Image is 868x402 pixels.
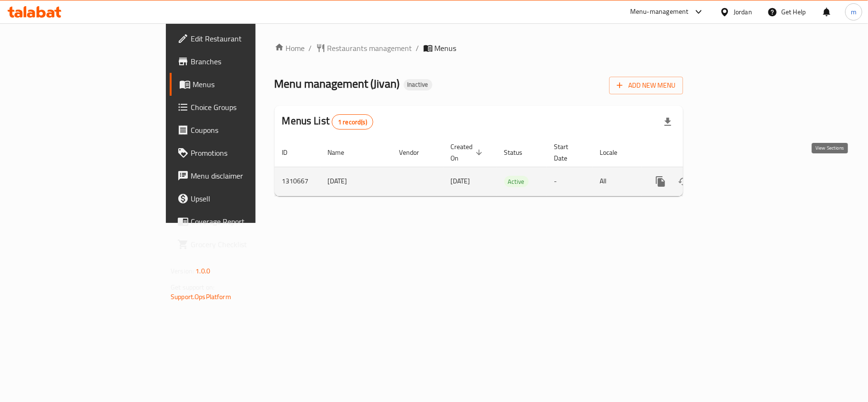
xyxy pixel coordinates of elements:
a: Choice Groups [170,96,311,119]
td: All [592,167,642,196]
a: Restaurants management [316,42,412,54]
span: Restaurants management [327,42,412,54]
span: Status [504,147,535,158]
span: Active [504,176,529,187]
a: Support.OpsPlatform [171,291,231,303]
span: [DATE] [451,175,470,187]
span: Name [328,147,357,158]
div: Total records count [332,114,373,130]
span: ID [282,147,300,158]
span: Inactive [404,80,432,89]
span: Add New Menu [617,80,675,91]
span: Locale [600,147,630,158]
span: Choice Groups [191,101,303,113]
span: Menus [435,42,457,54]
span: 1.0.0 [195,265,210,277]
a: Grocery Checklist [170,233,311,256]
span: Coverage Report [191,216,303,227]
span: Version: [171,265,194,277]
span: Upsell [191,193,303,204]
div: Menu-management [630,6,689,18]
span: Menu management ( Jivan ) [275,73,400,94]
button: Change Status [672,170,695,193]
a: Coverage Report [170,210,311,233]
span: Menu disclaimer [191,170,303,181]
span: Branches [191,56,303,67]
a: Coupons [170,119,311,141]
span: Created On [451,141,485,164]
h2: Menus List [282,114,373,130]
span: Vendor [399,147,432,158]
a: Branches [170,50,311,73]
th: Actions [642,138,748,167]
span: Promotions [191,147,303,159]
nav: breadcrumb [275,42,683,54]
button: Add New Menu [609,77,683,94]
a: Edit Restaurant [170,27,311,50]
span: Menus [193,79,303,90]
span: m [851,7,857,17]
span: 1 record(s) [332,118,373,127]
span: Grocery Checklist [191,239,303,250]
span: Edit Restaurant [191,33,303,44]
button: more [649,170,672,193]
a: Promotions [170,141,311,164]
td: [DATE] [320,167,392,196]
li: / [416,42,419,54]
span: Get support on: [171,281,214,293]
div: Jordan [734,7,752,17]
a: Upsell [170,187,311,210]
a: Menus [170,73,311,96]
div: Active [504,176,529,187]
span: Start Date [554,141,581,164]
span: Coupons [191,124,303,136]
div: Inactive [404,79,432,90]
td: - [547,167,592,196]
a: Menu disclaimer [170,164,311,187]
table: enhanced table [275,138,748,196]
